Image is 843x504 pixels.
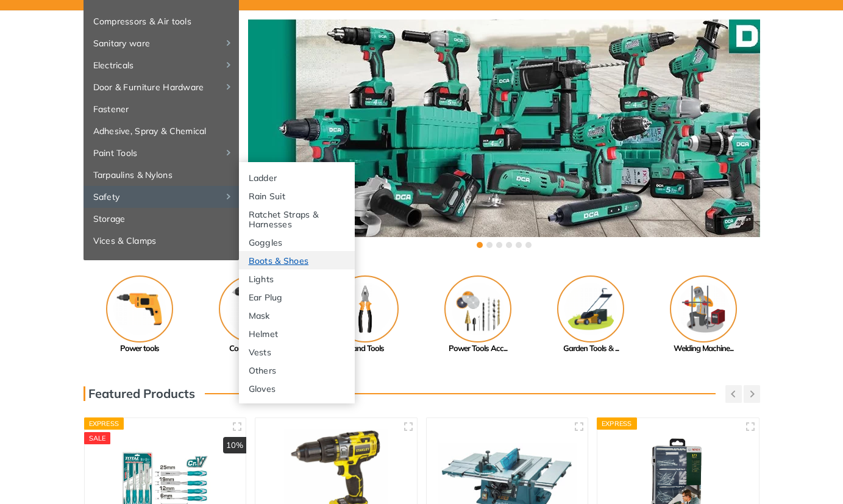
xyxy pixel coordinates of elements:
a: Safety [84,186,239,208]
a: Tarpaulins & Nylons [84,164,239,186]
img: Royal - Power Tools Accessories [444,275,511,343]
h3: Featured Products [84,386,195,401]
a: Lights [239,269,355,288]
img: Royal - Hand Tools [332,275,399,343]
div: SALE [84,432,111,444]
a: Power Tools Acc... [422,275,535,355]
a: Cordless Tools [196,275,309,355]
div: Power Tools Acc... [422,343,535,355]
a: Vices & Clamps [84,230,239,252]
a: Mask [239,306,355,324]
a: Rain Suit [239,186,355,205]
a: Door & Furniture Hardware [84,76,239,98]
a: Sanitary ware [84,32,239,54]
a: Hand Tools [309,275,422,355]
a: Welding Machine... [647,275,760,355]
a: Goggles [239,233,355,251]
a: Storage [84,208,239,230]
a: Ratchet Straps & Harnesses [239,205,355,233]
a: Adhesive, Spray & Chemical [84,120,239,142]
div: Hand Tools [309,343,422,355]
a: Ear Plug [239,288,355,306]
div: Express [84,417,124,430]
div: 10% [223,437,246,454]
img: Royal - Cordless Tools [219,275,286,343]
a: Paint Tools [84,142,239,164]
a: Garden Tools & ... [535,275,647,355]
a: Helmet [239,324,355,343]
div: Garden Tools & ... [535,343,647,355]
a: Power tools [84,275,196,355]
img: Royal - Welding Machine & Tools [670,275,737,343]
a: Ladder [239,168,355,186]
a: Compressors & Air tools [84,10,239,32]
div: Cordless Tools [196,343,309,355]
div: Express [597,417,637,430]
div: Power tools [84,343,196,355]
div: Welding Machine... [647,343,760,355]
a: Vests [239,343,355,361]
a: Others [239,361,355,379]
a: Boots & Shoes [239,251,355,269]
img: Royal - Power tools [106,275,173,343]
img: Royal - Garden Tools & Accessories [557,275,624,343]
a: Electricals [84,54,239,76]
a: Gloves [239,379,355,397]
a: Fastener [84,98,239,120]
